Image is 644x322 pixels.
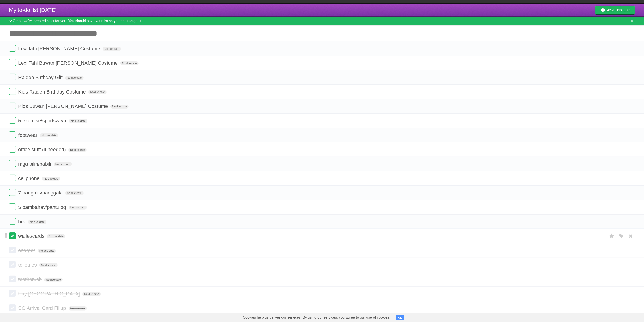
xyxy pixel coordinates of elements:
span: No due date [120,61,138,65]
label: Done [9,146,16,153]
label: Done [9,175,16,181]
label: Done [9,261,16,268]
span: Lexi tahi [PERSON_NAME] Costume [18,46,101,51]
span: Pay [GEOGRAPHIC_DATA] [18,291,81,297]
span: toiletries [18,262,38,268]
span: No due date [69,206,87,210]
label: Done [9,189,16,196]
span: No due date [110,105,129,109]
span: Kids Buwan [PERSON_NAME] Costume [18,103,109,109]
span: No due date [39,263,57,267]
span: Lexi Tahi Buwan [PERSON_NAME] Costume [18,60,119,66]
span: charger [18,248,36,253]
label: Done [9,74,16,80]
span: No due date [42,177,60,181]
span: No due date [40,133,58,137]
span: No due date [65,76,83,80]
label: Star task [607,232,616,240]
label: Done [9,45,16,52]
label: Done [9,88,16,95]
label: Done [9,117,16,124]
span: No due date [47,234,65,238]
span: Kids Raiden Birthday Costume [18,89,87,95]
span: office stuff (if needed) [18,147,67,152]
span: bra [18,219,27,224]
span: No due date [88,90,107,94]
span: wallet/cards [18,233,46,239]
button: OK [396,315,405,320]
span: My to-do list [DATE] [9,7,57,13]
label: Done [9,232,16,239]
label: Done [9,103,16,109]
label: Done [9,203,16,210]
span: mga bilin/pabili [18,161,52,167]
span: No due date [69,306,87,311]
label: Done [9,276,16,282]
span: No due date [69,119,87,123]
span: SG Arrival Card Fillup [18,305,67,311]
b: This List [615,8,630,12]
span: 5 exercise/sportswear [18,118,68,123]
label: Done [9,131,16,138]
span: No due date [38,249,56,253]
span: No due date [54,162,72,166]
a: SaveThis List [595,6,635,15]
label: Done [9,218,16,225]
label: Done [9,304,16,311]
span: No due date [82,292,101,296]
span: footwear [18,132,38,138]
span: No due date [103,47,121,51]
span: No due date [68,148,87,152]
span: 5 pambahay/pantulog [18,204,67,210]
span: No due date [65,191,83,195]
span: Cookies help us deliver our services. By using our services, you agree to our use of cookies. [238,313,395,322]
span: No due date [44,278,62,282]
span: toothbrush [18,276,43,282]
label: Done [9,247,16,253]
span: Raiden Birthday Gift [18,75,64,80]
label: Done [9,59,16,66]
span: 7 pangalis/panggala [18,190,64,196]
span: No due date [28,220,46,224]
label: Done [9,290,16,297]
span: cellphone [18,176,41,181]
label: Done [9,160,16,167]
